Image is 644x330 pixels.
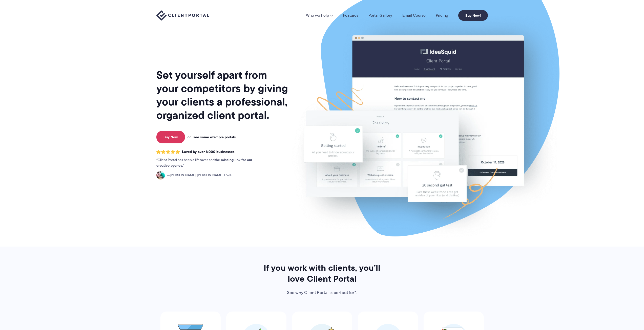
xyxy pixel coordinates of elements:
a: see some example portals [193,135,236,139]
span: [PERSON_NAME] [PERSON_NAME] Love [167,172,232,178]
p: See why Client Portal is perfect for*: [257,289,387,297]
a: Pricing [436,13,448,17]
a: Portal Gallery [368,13,392,17]
a: Features [343,13,358,17]
a: Buy Now [156,131,185,143]
a: Buy Now! [458,10,488,21]
strong: the missing link for our creative agency [156,157,252,168]
p: Client Portal has been a lifesaver and . [156,157,263,168]
span: or [188,135,191,139]
a: Email Course [402,13,426,17]
a: Who we help [306,13,333,17]
span: Loved by over 8,000 businesses [182,150,235,154]
h2: If you work with clients, you’ll love Client Portal [257,262,387,284]
h1: Set yourself apart from your competitors by giving your clients a professional, organized client ... [156,68,289,122]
